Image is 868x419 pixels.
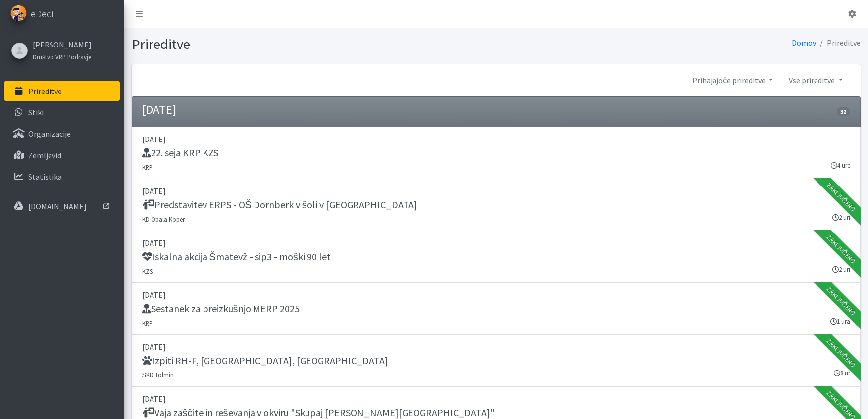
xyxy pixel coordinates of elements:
[4,102,120,122] a: Stiki
[142,393,850,405] p: [DATE]
[4,167,120,186] a: Statistika
[142,341,850,353] p: [DATE]
[142,215,185,223] small: KD Obala Koper
[4,81,120,101] a: Prireditve
[816,36,861,50] li: Prireditve
[28,150,61,160] p: Zemljevid
[132,335,861,387] a: [DATE] Izpiti RH-F, [GEOGRAPHIC_DATA], [GEOGRAPHIC_DATA] ŠKD Tolmin 8 ur Zaključeno
[142,133,850,145] p: [DATE]
[28,201,87,211] p: [DOMAIN_NAME]
[142,355,388,367] h5: Izpiti RH-F, [GEOGRAPHIC_DATA], [GEOGRAPHIC_DATA]
[142,163,153,171] small: KRP
[142,237,850,249] p: [DATE]
[142,199,417,211] h5: Predstavitev ERPS - OŠ Dornberk v šoli v [GEOGRAPHIC_DATA]
[142,185,850,197] p: [DATE]
[33,50,92,62] a: Društvo VRP Podravje
[792,38,816,47] a: Domov
[142,303,300,315] h5: Sestanek za preizkušnjo MERP 2025
[33,53,91,61] small: Društvo VRP Podravje
[10,5,27,21] img: eDedi
[4,196,120,216] a: [DOMAIN_NAME]
[28,107,44,117] p: Stiki
[4,124,120,143] a: Organizacije
[132,179,861,231] a: [DATE] Predstavitev ERPS - OŠ Dornberk v šoli v [GEOGRAPHIC_DATA] KD Obala Koper 2 uri Zaključeno
[142,103,176,117] h4: [DATE]
[142,319,153,327] small: KRP
[132,36,493,53] h1: Prireditve
[4,145,120,165] a: Zemljevid
[28,129,71,139] p: Organizacije
[142,267,153,275] small: KZS
[142,289,850,301] p: [DATE]
[142,407,495,419] h5: Vaja zaščite in reševanja v okviru "Skupaj [PERSON_NAME][GEOGRAPHIC_DATA]"
[142,147,218,159] h5: 22. seja KRP KZS
[831,161,850,170] small: 4 ure
[781,70,850,90] a: Vse prireditve
[33,39,92,50] a: [PERSON_NAME]
[684,70,781,90] a: Prihajajoče prireditve
[132,283,861,335] a: [DATE] Sestanek za preizkušnjo MERP 2025 KRP 1 ura Zaključeno
[28,172,62,182] p: Statistika
[142,371,174,379] small: ŠKD Tolmin
[142,251,331,263] h5: Iskalna akcija Šmatevž - sip3 - moški 90 let
[132,231,861,283] a: [DATE] Iskalna akcija Šmatevž - sip3 - moški 90 let KZS 2 uri Zaključeno
[28,86,62,96] p: Prireditve
[837,107,850,116] span: 32
[31,6,53,21] span: eDedi
[132,127,861,179] a: [DATE] 22. seja KRP KZS KRP 4 ure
